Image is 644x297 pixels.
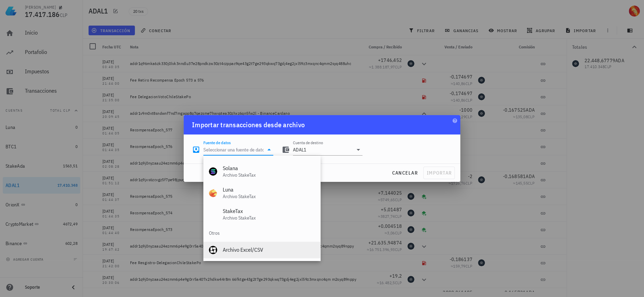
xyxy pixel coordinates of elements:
[223,165,315,171] div: Solana
[203,140,231,145] label: Fuente de datos
[223,172,315,178] div: Archivo StakeTax
[192,119,305,130] div: Importar transacciones desde archivo
[203,144,264,155] input: Seleccionar una fuente de datos
[389,167,421,179] button: cancelar
[223,194,315,199] div: Archivo StakeTax
[223,215,315,221] div: Archivo StakeTax
[203,225,320,242] div: Otros
[223,247,315,253] div: Archivo Excel/CSV
[223,186,315,193] div: Luna
[293,140,323,145] label: Cuenta de destino
[223,208,315,214] div: StakeTax
[392,170,418,176] span: cancelar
